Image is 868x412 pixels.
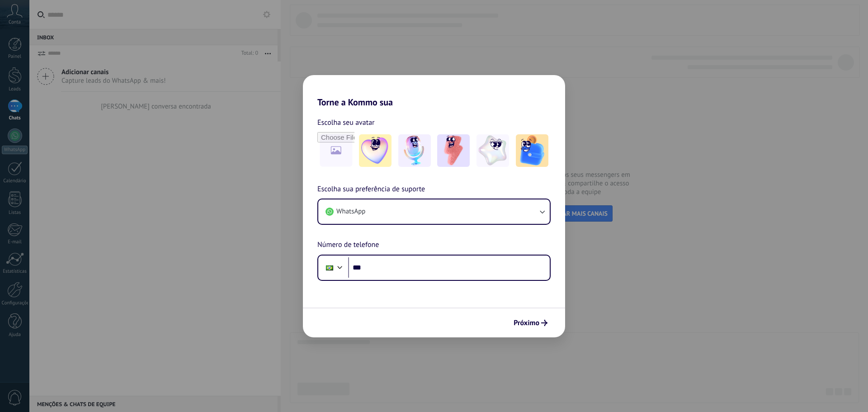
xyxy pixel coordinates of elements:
button: WhatsApp [318,199,550,224]
img: -4.jpeg [476,134,509,167]
h2: Torne a Kommo sua [303,75,565,108]
img: -2.jpeg [398,134,431,167]
div: Brazil: + 55 [321,258,338,277]
span: Número de telefone [317,239,379,251]
button: Próximo [509,315,552,331]
img: -3.jpeg [437,134,470,167]
span: Escolha seu avatar [317,117,375,128]
span: WhatsApp [336,207,365,216]
img: -1.jpeg [359,134,392,167]
img: -5.jpeg [516,134,548,167]
span: Escolha sua preferência de suporte [317,184,425,195]
span: Próximo [514,320,539,326]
